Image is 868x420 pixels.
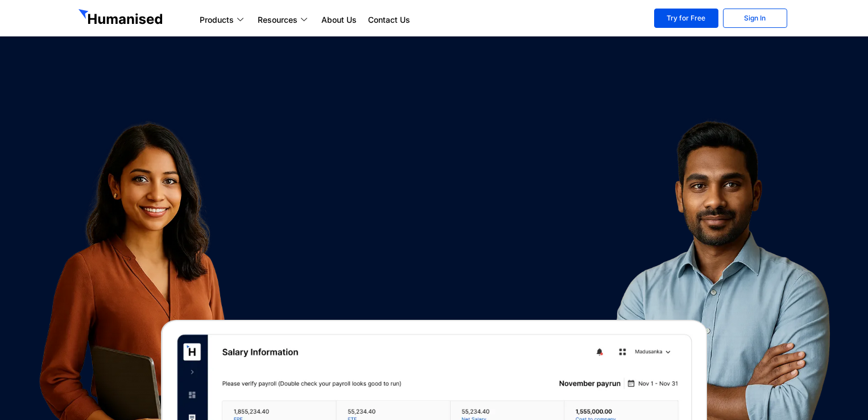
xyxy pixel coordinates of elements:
[654,9,718,28] a: Try for Free
[78,9,165,27] img: GetHumanised Logo
[316,13,362,27] a: About Us
[252,13,316,27] a: Resources
[723,9,787,28] a: Sign In
[194,13,252,27] a: Products
[362,13,416,27] a: Contact Us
